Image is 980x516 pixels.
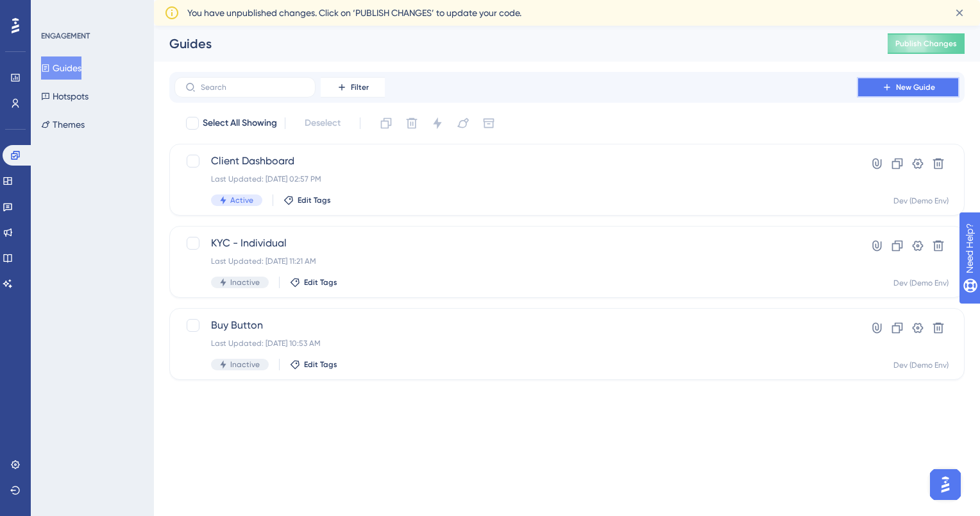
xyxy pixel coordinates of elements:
input: Search [201,83,305,92]
button: Edit Tags [283,195,331,205]
div: Dev (Demo Env) [893,360,949,370]
button: Hotspots [41,85,89,108]
span: Inactive [230,359,260,370]
span: Edit Tags [304,359,337,370]
button: Filter [321,77,385,98]
button: Publish Changes [888,33,965,54]
div: ENGAGEMENT [41,31,90,41]
span: Buy Button [211,318,820,333]
button: New Guide [857,77,959,98]
div: Dev (Demo Env) [893,278,949,288]
span: KYC - Individual [211,236,820,251]
span: New Guide [896,82,935,92]
span: Publish Changes [895,39,957,49]
span: Select All Showing [203,116,277,131]
span: You have unpublished changes. Click on ‘PUBLISH CHANGES’ to update your code. [187,5,521,21]
span: Client Dashboard [211,153,820,169]
button: Deselect [293,112,352,135]
div: Dev (Demo Env) [893,196,949,206]
div: Guides [169,35,856,53]
span: Edit Tags [298,195,331,205]
span: Need Help? [30,3,80,19]
div: Last Updated: [DATE] 10:53 AM [211,338,820,348]
span: Filter [351,82,369,92]
span: Inactive [230,277,260,288]
span: Active [230,195,253,205]
button: Guides [41,56,81,80]
span: Deselect [305,116,341,131]
button: Edit Tags [290,277,337,288]
button: Themes [41,113,85,136]
span: Edit Tags [304,277,337,288]
button: Edit Tags [290,359,337,370]
iframe: UserGuiding AI Assistant Launcher [926,465,965,504]
div: Last Updated: [DATE] 02:57 PM [211,174,820,184]
div: Last Updated: [DATE] 11:21 AM [211,256,820,266]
